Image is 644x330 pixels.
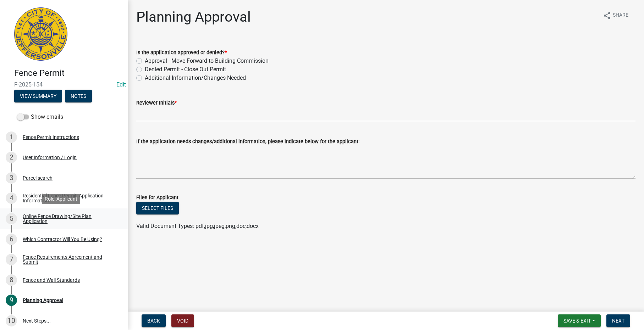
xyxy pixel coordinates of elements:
div: Fence Requirements Agreement and Submit [23,255,116,264]
label: Is the application approved or denied? [136,50,227,55]
span: Valid Document Types: pdf,jpg,jpeg,png,doc,docx [136,223,259,229]
div: 9 [6,295,17,306]
div: 2 [6,152,17,163]
div: 1 [6,132,17,143]
i: share [603,11,611,20]
button: Notes [65,90,92,102]
div: Parcel search [23,175,53,180]
label: Denied Permit - Close Out Permit [145,65,226,74]
div: Fence Permit Instructions [23,135,79,140]
div: Planning Approval [23,298,63,303]
wm-modal-confirm: Summary [14,94,62,99]
div: User Information / Login [23,155,77,160]
div: Role: Applicant [42,194,80,204]
button: Select files [136,202,179,214]
h1: Planning Approval [136,9,251,26]
button: View Summary [14,90,62,102]
label: Approval - Move Forward to Building Commission [145,57,269,65]
span: Back [147,318,160,324]
div: Residential Fence Permit: Application Information [23,193,116,203]
button: Save & Exit [558,314,601,327]
div: 7 [6,254,17,265]
button: Back [142,314,166,327]
label: Show emails [17,113,63,121]
img: City of Jeffersonville, Indiana [14,7,67,61]
h4: Fence Permit [14,68,122,78]
div: 5 [6,213,17,224]
div: 4 [6,192,17,204]
span: Save & Exit [563,318,591,324]
wm-modal-confirm: Edit Application Number [116,81,126,88]
button: Next [606,314,630,327]
div: 3 [6,172,17,184]
div: Fence and Wall Standards [23,278,80,283]
wm-modal-confirm: Notes [65,94,92,99]
div: Online Fence Drawing/Site Plan Application [23,214,116,224]
span: Next [612,318,624,324]
span: Share [613,11,628,20]
label: Files for Applicant [136,195,178,200]
div: 10 [6,315,17,326]
span: F-2025-154 [14,81,114,88]
label: Additional Information/Changes Needed [145,74,246,82]
button: Void [171,314,194,327]
div: 6 [6,234,17,245]
label: Reviewer Initials [136,101,177,106]
button: shareShare [597,9,634,22]
div: 8 [6,274,17,286]
div: Which Contractor Will You Be Using? [23,237,102,242]
label: If the application needs changes/additional information, please indicate below for the applicant: [136,139,359,144]
a: Edit [116,81,126,88]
